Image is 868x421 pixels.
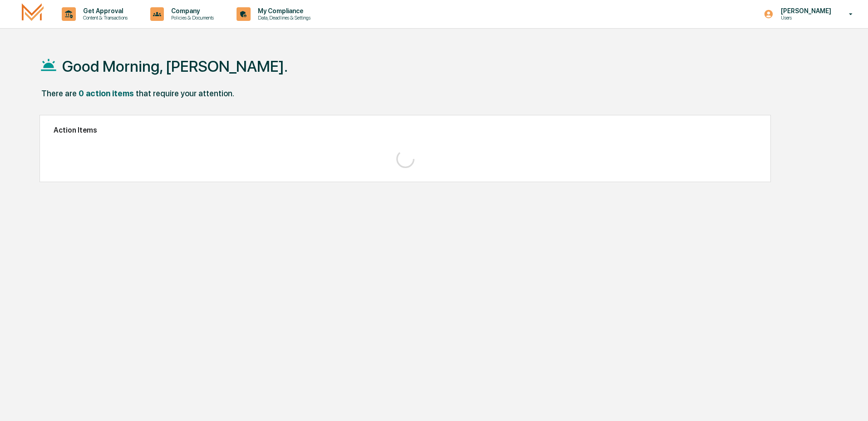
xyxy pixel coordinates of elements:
[251,7,315,15] p: My Compliance
[41,89,77,98] div: There are
[774,15,836,21] p: Users
[136,89,234,98] div: that require your attention.
[62,57,288,75] h1: Good Morning, [PERSON_NAME].
[76,15,132,21] p: Content & Transactions
[251,15,315,21] p: Data, Deadlines & Settings
[22,3,44,25] img: logo
[164,7,218,15] p: Company
[164,15,218,21] p: Policies & Documents
[79,89,134,98] div: 0 action items
[54,126,757,134] h2: Action Items
[774,7,836,15] p: [PERSON_NAME]
[76,7,132,15] p: Get Approval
